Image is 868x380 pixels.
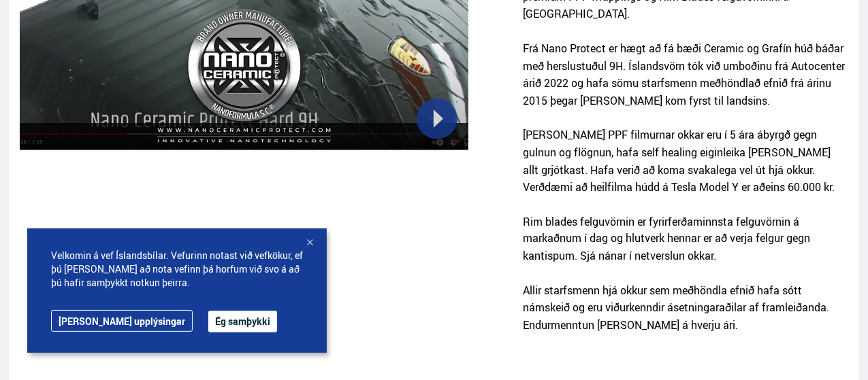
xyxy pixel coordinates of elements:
p: [PERSON_NAME] PPF filmurnar okkar eru í 5 ára ábyrgð gegn gulnun og flögnun, hafa self healing ei... [523,126,848,213]
span: Velkomin á vef Íslandsbílar. Vefurinn notast við vefkökur, ef þú [PERSON_NAME] að nota vefinn þá ... [51,249,303,290]
p: Allir starfsmenn hjá okkur sem meðhöndla efnið hafa sótt námskeið og eru viðurkenndir ásetningara... [523,283,848,352]
p: Frá Nano Protect er hægt að fá bæði Ceramic og Grafín húð báðar með herslustuðul 9H. Íslandsvörn ... [523,40,848,126]
button: Open LiveChat chat widget [11,5,52,46]
a: [PERSON_NAME] upplýsingar [51,310,193,332]
p: Rim blades felguvörnin er fyrirferðaminnsta felguvörnin á markaðnum í dag og hlutverk hennar er a... [523,213,848,283]
button: Ég samþykki [208,311,277,332]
